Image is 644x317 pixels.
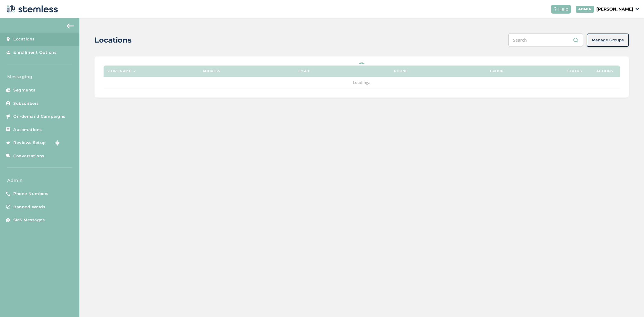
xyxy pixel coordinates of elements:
span: Segments [13,87,35,93]
span: Reviews Setup [13,140,46,146]
span: On-demand Campaigns [13,114,66,120]
iframe: Chat Widget [614,288,644,317]
span: Conversations [13,153,44,159]
img: icon_down-arrow-small-66adaf34.svg [636,8,639,10]
button: Manage Groups [587,34,629,47]
span: Banned Words [13,204,45,210]
img: icon-help-white-03924b79.svg [553,7,557,11]
img: logo-dark-0685b13c.svg [5,3,58,15]
span: Subscribers [13,101,39,107]
h2: Locations [95,35,132,46]
img: icon-arrow-back-accent-c549486e.svg [67,24,74,28]
span: Enrollment Options [13,50,56,56]
span: Phone Numbers [13,191,49,197]
img: glitter-stars-b7820f95.gif [50,137,62,149]
span: SMS Messages [13,217,45,223]
input: Search [508,33,583,47]
p: [PERSON_NAME] [596,6,633,12]
span: Automations [13,127,42,133]
span: Manage Groups [592,37,624,43]
div: ADMIN [576,6,594,13]
span: Help [558,6,569,12]
span: Locations [13,36,35,42]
